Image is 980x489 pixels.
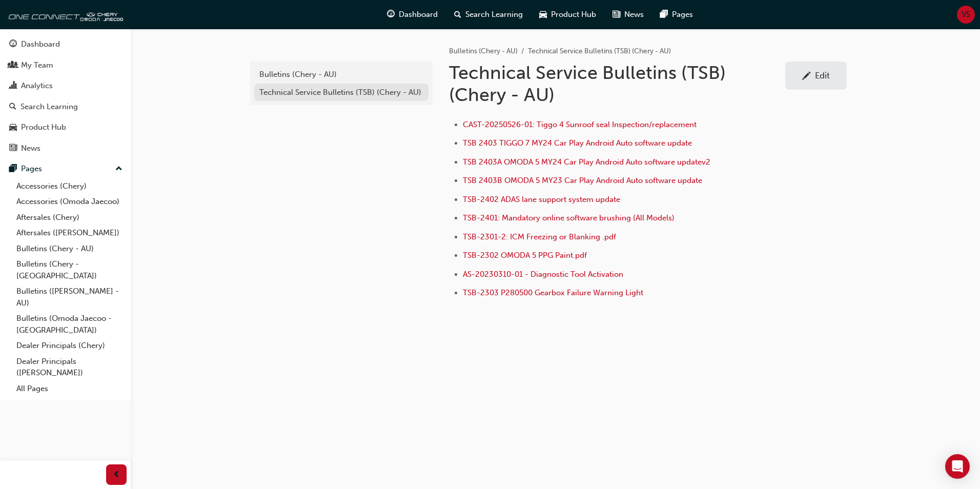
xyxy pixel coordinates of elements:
a: Edit [785,62,847,90]
div: Bulletins (Chery - AU) [259,69,423,80]
div: Product Hub [21,121,66,133]
a: search-iconSearch Learning [446,4,531,25]
a: Product Hub [4,118,127,137]
a: TSB 2403A OMODA 5 MY24 Car Play Android Auto software updatev2 [463,157,710,167]
a: TSB-2402 ADAS lane support system update [463,195,620,204]
a: Bulletins (Chery - AU) [254,66,428,84]
a: Accessories (Chery) [12,178,127,194]
a: pages-iconPages [652,4,701,25]
div: Technical Service Bulletins (TSB) (Chery - AU) [259,87,423,98]
a: Analytics [4,76,127,95]
span: Search Learning [465,9,523,21]
a: CAST-20250526-01: Tiggo 4 Sunroof seal Inspection/replacement [463,120,697,129]
span: Pages [672,9,693,21]
div: Open Intercom Messenger [945,454,970,479]
span: guage-icon [9,40,17,49]
span: search-icon [9,103,16,112]
a: news-iconNews [604,4,652,25]
div: My Team [21,59,53,71]
div: News [21,142,40,154]
a: guage-iconDashboard [379,4,446,25]
span: news-icon [612,8,620,21]
a: TSB 2403B OMODA 5 MY23 Car Play Android Auto software update [463,176,702,185]
a: Dealer Principals (Chery) [12,338,127,354]
img: oneconnect [5,4,123,25]
button: Pages [4,159,127,178]
button: DashboardMy TeamAnalyticsSearch LearningProduct HubNews [4,33,127,159]
a: car-iconProduct Hub [531,4,604,25]
a: Bulletins (Chery - [GEOGRAPHIC_DATA]) [12,256,127,283]
span: Product Hub [551,9,596,21]
div: Pages [21,163,42,175]
span: prev-icon [113,468,120,481]
a: News [4,139,127,158]
button: VS [957,6,975,24]
a: TSB-2303 P280500 Gearbox Failure Warning Light [463,288,643,297]
a: My Team [4,56,127,75]
a: Bulletins ([PERSON_NAME] - AU) [12,283,127,311]
div: Edit [815,70,830,80]
a: TSB-2401: Mandatory online software brushing (All Models) [463,213,675,222]
a: TSB-2302 OMODA 5 PPG Paint.pdf [463,251,587,260]
span: pencil-icon [802,72,811,82]
a: AS-20230310-01 - Diagnostic Tool Activation [463,270,623,279]
div: Dashboard [21,38,60,50]
span: news-icon [9,144,17,153]
li: Technical Service Bulletins (TSB) (Chery - AU) [528,46,671,57]
a: Aftersales (Chery) [12,210,127,226]
div: Analytics [21,80,53,92]
a: Technical Service Bulletins (TSB) (Chery - AU) [254,84,428,101]
span: VS [962,9,970,21]
span: car-icon [9,123,17,132]
span: Dashboard [399,9,438,21]
a: All Pages [12,381,127,397]
a: TSB-2301-2: ICM Freezing or Blanking .pdf [463,232,616,241]
a: Dashboard [4,35,127,54]
a: Bulletins (Omoda Jaecoo - [GEOGRAPHIC_DATA]) [12,311,127,338]
a: Bulletins (Chery - AU) [449,47,518,55]
h1: Technical Service Bulletins (TSB) (Chery - AU) [449,62,785,106]
span: car-icon [539,8,547,21]
a: Bulletins (Chery - AU) [12,241,127,257]
span: pages-icon [9,165,17,174]
span: chart-icon [9,81,17,91]
span: News [624,9,644,21]
span: search-icon [454,8,461,21]
span: up-icon [115,162,122,176]
a: Dealer Principals ([PERSON_NAME]) [12,354,127,381]
div: Search Learning [21,101,78,113]
span: guage-icon [387,8,395,21]
span: people-icon [9,61,17,70]
a: Aftersales ([PERSON_NAME]) [12,225,127,241]
a: Search Learning [4,97,127,116]
a: TSB 2403 TIGGO 7 MY24 Car Play Android Auto software update [463,138,692,148]
a: Accessories (Omoda Jaecoo) [12,194,127,210]
span: pages-icon [660,8,668,21]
